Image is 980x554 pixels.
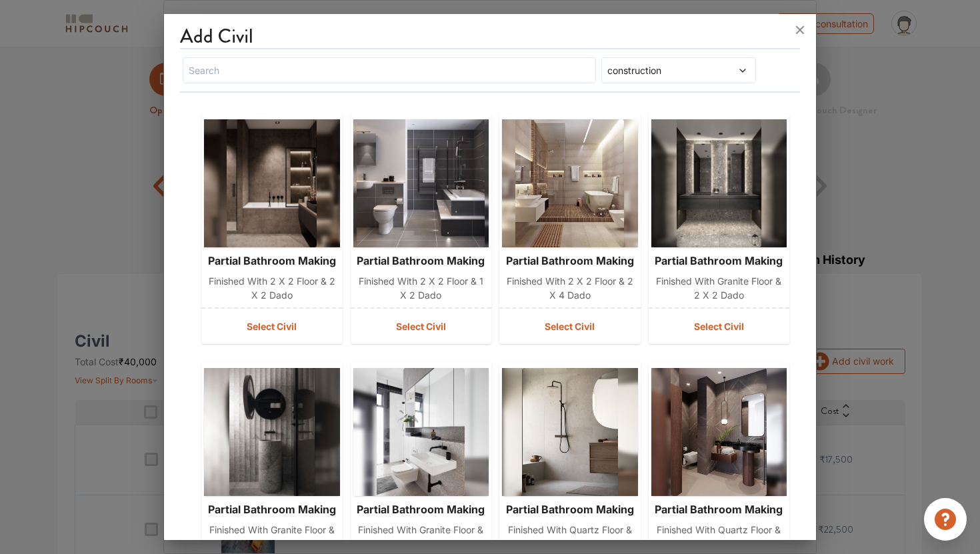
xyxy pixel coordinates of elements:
[356,274,487,302] span: Finished with 2 x 2 floor & 1 x 2 dado
[377,368,465,496] img: 0
[207,523,337,551] span: Finished with granite floor & 1 x 2 dado
[649,309,790,344] button: Select Civil
[506,253,634,269] span: partial bathroom making
[207,274,337,302] span: Finished with 2 x 2 floor & 2 x 2 dado
[605,63,712,77] span: construction
[522,368,618,496] img: 0
[183,57,596,83] input: Search
[180,25,253,49] h3: Add Civil
[515,119,624,247] img: 0
[357,501,485,517] span: partial bathroom making
[499,309,641,344] button: Select Civil
[671,368,767,496] img: 0
[208,253,336,269] span: partial bathroom making
[229,368,315,496] img: 0
[356,523,487,551] span: Finished with granite floor & 2 x 4 dado
[227,119,317,247] img: 0
[201,309,343,344] button: Select Civil
[655,253,783,269] span: partial bathroom making
[208,501,336,517] span: partial bathroom making
[357,119,485,247] img: 0
[506,501,634,517] span: partial bathroom making
[654,274,785,302] span: Finished with granite floor & 2 x 2 dado
[357,253,485,269] span: partial bathroom making
[654,523,785,551] span: Finished with quartz floor & 1 x 2 dado
[677,119,761,247] img: 0
[505,274,635,302] span: Finished with 2 x 2 floor & 2 x 4 dado
[505,523,635,551] span: Finished with quartz floor & 2 x 2 dado
[351,309,492,344] button: Select Civil
[655,501,783,517] span: partial bathroom making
